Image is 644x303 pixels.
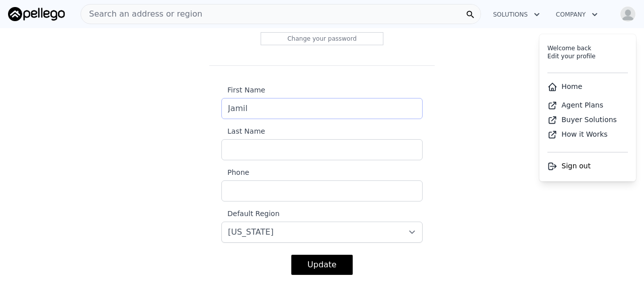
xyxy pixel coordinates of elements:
img: avatar [620,6,636,22]
a: Home [547,82,582,90]
button: Sign out [547,161,591,171]
span: Search an address or region [81,8,202,20]
div: Welcome back [547,44,628,52]
span: First Name [221,86,265,94]
span: Last Name [221,127,265,135]
input: Phone [221,180,423,201]
input: First Name [221,98,423,119]
a: Edit your profile [547,53,596,60]
a: Agent Plans [547,101,603,109]
input: Last Name [221,139,423,160]
div: Change your password [261,32,384,45]
a: Buyer Solutions [547,116,617,124]
span: Default Region [221,210,280,218]
span: Phone [221,168,249,176]
img: Pellego [8,7,65,21]
button: Company [548,6,606,24]
button: Update [291,255,353,275]
button: Solutions [485,6,548,24]
select: Default Region [221,222,423,243]
span: Sign out [561,162,591,170]
a: How it Works [547,130,608,138]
